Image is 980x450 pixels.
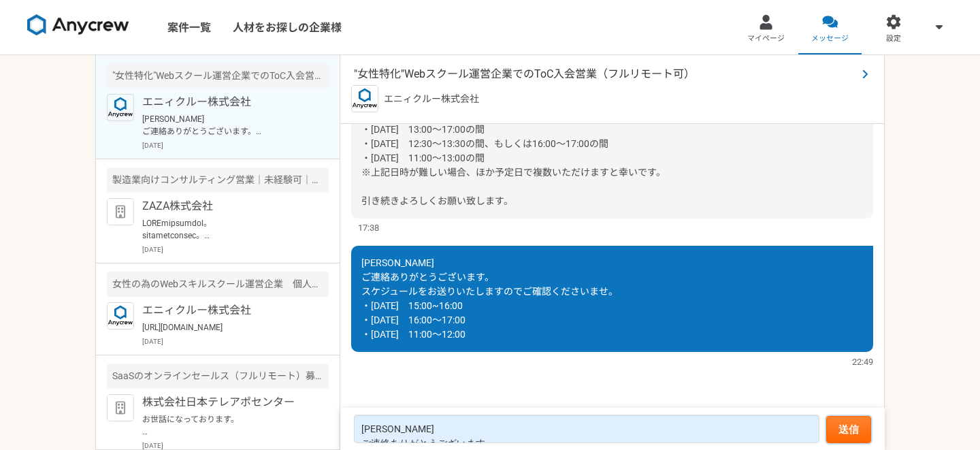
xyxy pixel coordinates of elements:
[354,66,857,82] span: "女性特化"Webスクール運営企業でのToC入会営業（フルリモート可）
[747,33,785,44] span: マイページ
[107,272,329,297] div: 女性の為のWebスキルスクール運営企業 個人営業
[142,217,310,242] p: LOREmipsumdol。 sitametconsec。 adipiscingelitsedd、eiusmOdtEmporincididun「Utlabor」etdolore、magnaali...
[142,140,329,150] p: [DATE]
[142,94,310,110] p: エニィクルー株式会社
[107,364,329,389] div: SaaSのオンラインセールス（フルリモート）募集
[142,336,329,347] p: [DATE]
[142,113,310,138] p: [PERSON_NAME] ご連絡ありがとうございます。 スケジュールをお送りいたしますのでご確認くださいませ。 ・[DATE] 15:00~16:00 ・[DATE] 16:00〜17:00 ...
[142,198,310,214] p: ZAZA株式会社
[142,244,329,255] p: [DATE]
[361,38,855,206] span: [PERSON_NAME]様 お世話になっております。先日はお時間いただきありがとうございました。また、職務経歴書の更新ありがとうございました。 先方担当者様にご提案したところ、ぜひお願いしたい...
[826,416,871,443] button: 送信
[107,167,329,193] div: 製造業向けコンサルティング営業｜未経験可｜法人営業としてキャリアアップしたい方
[886,33,901,44] span: 設定
[811,33,849,44] span: メッセージ
[107,63,329,89] div: "女性特化"Webスクール運営企業でのToC入会営業（フルリモート可）
[358,221,379,234] span: 17:38
[142,394,310,411] p: 株式会社日本テレアポセンター
[107,394,134,421] img: default_org_logo-42cde973f59100197ec2c8e796e4974ac8490bb5b08a0eb061ff975e4574aa76.png
[142,302,310,319] p: エニィクルー株式会社
[107,94,134,121] img: logo_text_blue_01.png
[351,85,378,112] img: logo_text_blue_01.png
[142,321,310,334] p: [URL][DOMAIN_NAME]
[27,14,129,36] img: 8DqYSo04kwAAAAASUVORK5CYII=
[142,413,310,438] p: お世話になっております。 プロフィール拝見してとても魅力的なご経歴で、 ぜひ一度、弊社面談をお願いできないでしょうか？ [URL][DOMAIN_NAME][DOMAIN_NAME] 当社ですが...
[361,257,618,340] span: [PERSON_NAME] ご連絡ありがとうございます。 スケジュールをお送りいたしますのでご確認くださいませ。 ・[DATE] 15:00~16:00 ・[DATE] 16:00〜17:00 ...
[107,302,134,330] img: logo_text_blue_01.png
[852,355,873,368] span: 22:49
[107,198,134,225] img: default_org_logo-42cde973f59100197ec2c8e796e4974ac8490bb5b08a0eb061ff975e4574aa76.png
[384,92,479,106] p: エニィクルー株式会社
